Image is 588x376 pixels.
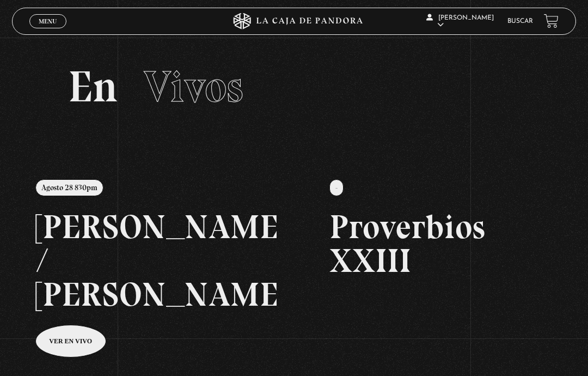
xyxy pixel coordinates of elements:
[35,27,61,35] span: Cerrar
[144,60,243,113] span: Vivos
[39,18,57,25] span: Menu
[544,14,559,28] a: View your shopping cart
[507,18,533,25] a: Buscar
[426,15,494,28] span: [PERSON_NAME]
[68,65,519,108] h2: En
